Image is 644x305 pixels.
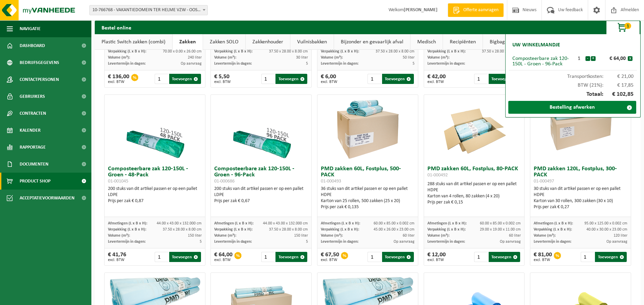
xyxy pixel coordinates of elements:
div: € 41,76 [108,252,126,262]
button: Toevoegen [595,252,627,262]
input: 1 [368,74,381,84]
span: 29.00 x 19.00 x 11.00 cm [480,227,521,232]
strong: [PERSON_NAME] [404,7,438,13]
button: Toevoegen [382,252,414,262]
button: Toevoegen [275,252,307,262]
span: excl. BTW [321,80,337,84]
span: 45.00 x 26.00 x 23.00 cm [374,227,415,232]
button: Toevoegen [382,74,414,84]
input: 1 [155,252,169,262]
span: excl. BTW [321,258,339,262]
div: € 64,00 [214,252,232,262]
span: Verpakking (L x B x H): [427,227,466,232]
span: Levertermijn in dagen: [108,240,146,244]
div: Karton van 30 rollen, 300 zakken (30 x 10) [534,198,627,204]
span: Verpakking (L x B x H): [214,49,252,53]
div: Totaal: [509,88,637,101]
span: Afmetingen (L x B x H): [427,221,467,225]
a: Medisch [410,34,443,50]
span: Afmetingen (L x B x H): [534,221,573,225]
span: Afmetingen (L x B x H): [321,221,360,225]
span: Verpakking (L x B x H): [534,227,572,232]
span: excl. BTW [534,258,552,262]
span: 60.00 x 85.00 x 0.002 cm [374,221,415,225]
span: Offerte aanvragen [462,7,500,14]
span: 44.00 x 43.00 x 132.000 cm [263,221,308,225]
div: € 64,00 [597,56,628,61]
div: 200 stuks van dit artikel passen er op een pallet [214,186,308,204]
span: Afmetingen (L x B x H): [108,221,147,225]
h3: PMD zakken 60L, Fostplus, 80-PACK [427,166,521,179]
span: Op aanvraag [394,240,415,244]
div: € 81,00 [534,252,552,262]
span: excl. BTW [214,258,232,262]
span: 240 liter [188,56,202,60]
button: Toevoegen [169,74,201,84]
span: Levertermijn in dagen: [214,62,252,66]
span: € 102,85 [603,91,634,97]
button: Toevoegen [489,252,520,262]
div: € 67,50 [321,252,339,262]
img: 01-000493 [334,95,401,162]
span: 01-000492 [427,173,448,178]
span: 5 [306,62,308,66]
img: 01-000492 [440,95,508,162]
span: Levertermijn in dagen: [321,240,358,244]
div: Prijs per zak € 0,67 [214,198,308,204]
a: Bestelling afwerken [508,101,636,114]
span: Verpakking (L x B x H): [108,227,146,232]
span: 37.50 x 28.00 x 8.00 cm [482,49,521,53]
span: 37.50 x 28.00 x 8.00 cm [163,227,202,232]
div: € 12,00 [427,252,446,262]
span: Volume (m³): [108,56,130,60]
button: Toevoegen [489,74,520,84]
span: 37.50 x 28.00 x 8.00 cm [269,49,308,53]
span: 01-001045 [108,179,128,184]
input: 1 [261,74,275,84]
span: 5 [306,240,308,244]
button: Toevoegen [275,74,307,84]
div: HDPE [534,192,627,198]
span: Documenten [20,156,48,173]
img: 01-000686 [227,95,295,162]
button: 1 [606,21,640,34]
input: 1 [474,252,488,262]
span: Volume (m³): [534,234,556,238]
div: HDPE [427,187,521,193]
div: Prijs per zak € 0,87 [108,198,202,204]
span: 1 [624,23,631,29]
h3: PMD zakken 120L, Fostplus, 300-PACK [534,166,627,184]
div: LDPE [108,192,202,198]
span: 95.00 x 125.00 x 0.002 cm [584,221,627,225]
span: € 21,00 [603,74,634,79]
div: Karton van 4 rollen, 80 zakken (4 x 20) [427,193,521,199]
span: excl. BTW [108,80,129,84]
span: Gebruikers [20,88,45,105]
span: excl. BTW [108,258,126,262]
div: 288 stuks van dit artikel passen er op een pallet [427,181,521,205]
span: Verpakking (L x B x H): [321,227,359,232]
a: Bigbags [483,34,514,50]
span: Volume (m³): [427,56,449,60]
span: 150 liter [188,234,202,238]
button: x [628,56,632,61]
span: Verpakking (L x B x H): [321,49,359,53]
div: 30 stuks van dit artikel passen er op een pallet [534,186,627,210]
div: 200 stuks van dit artikel passen er op een pallet [108,186,202,204]
span: Verpakking (L x B x H): [214,227,252,232]
span: excl. BTW [427,80,446,84]
span: 01-000497 [534,179,554,184]
span: Volume (m³): [321,56,343,60]
span: Levertermijn in dagen: [321,62,358,66]
span: Product Shop [20,173,50,190]
span: Contactpersonen [20,71,59,88]
span: 01-000493 [321,179,341,184]
div: € 42,00 [427,74,446,84]
div: € 5,50 [214,74,231,84]
div: LDPE [214,192,308,198]
div: 1 [573,56,585,61]
span: 44.00 x 43.00 x 132.000 cm [157,221,202,225]
span: Volume (m³): [214,56,236,60]
a: Zakkenhouder [246,34,290,50]
input: 1 [155,74,169,84]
